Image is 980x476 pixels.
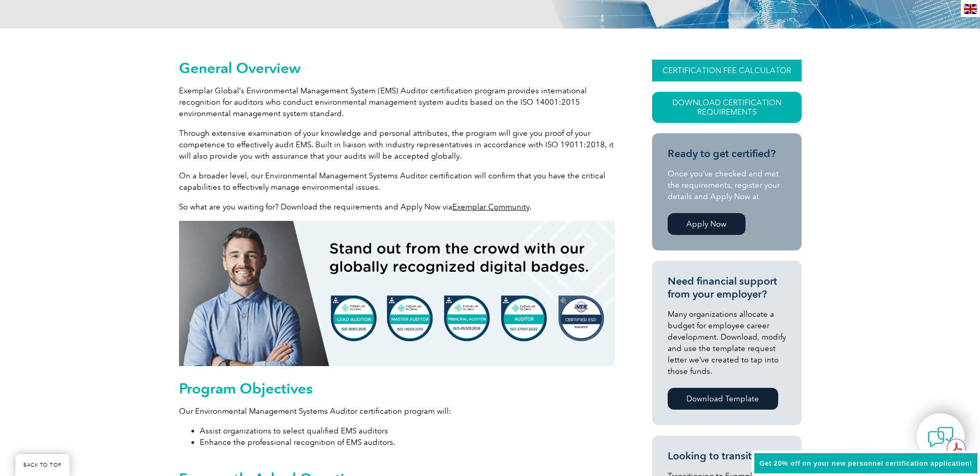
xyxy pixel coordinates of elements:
[652,60,802,81] a: CERTIFICATION FEE CALCULATOR
[16,454,70,476] a: BACK TO TOP
[760,459,972,467] span: Get 20% off on your new personnel certification application!
[452,202,530,212] a: Exemplar Community
[179,380,615,397] h2: Program Objectives
[668,168,786,202] p: Once you’ve checked and met the requirements, register your details and Apply Now at
[668,388,778,410] a: Download Template
[179,405,615,417] p: Our Environmental Management Systems Auditor certification program will:
[179,201,615,213] p: So what are you waiting for? Download the requirements and Apply Now via .
[652,92,802,123] a: Download Certification Requirements
[964,4,977,14] img: en
[200,437,615,448] li: Enhance the professional recognition of EMS auditors.
[179,128,615,162] p: Through extensive examination of your knowledge and personal attributes, the program will give yo...
[200,425,615,437] li: Assist organizations to select qualified EMS auditors
[928,424,954,450] img: contact-chat.png
[668,309,786,377] p: Many organizations allocate a budget for employee career development. Download, modify and use th...
[668,147,786,160] h3: Ready to get certified?
[668,213,746,235] a: Apply Now
[668,275,786,301] h3: Need financial support from your employer?
[179,170,615,193] p: On a broader level, our Environmental Management Systems Auditor certification will confirm that ...
[179,60,615,76] h2: General Overview
[179,85,615,119] p: Exemplar Global’s Environmental Management System (EMS) Auditor certification program provides in...
[668,450,786,463] h3: Looking to transition?
[179,221,615,366] img: badges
